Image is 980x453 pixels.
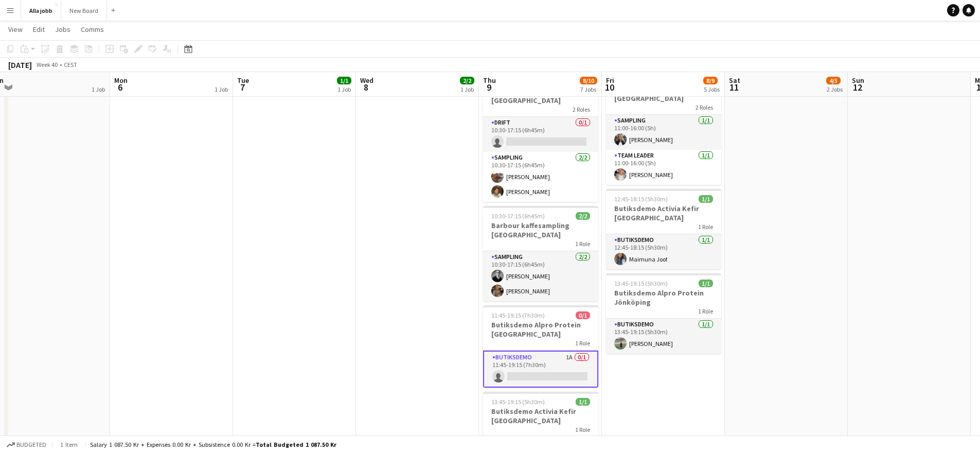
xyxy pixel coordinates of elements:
app-card-role: Sampling2/210:30-17:15 (6h45m)[PERSON_NAME][PERSON_NAME] [483,152,598,202]
span: 1/1 [699,280,713,287]
button: Budgeted [5,439,48,450]
span: Comms [81,25,104,34]
span: 1 Role [575,240,590,248]
div: 1 Job [460,85,474,93]
div: Salary 1 087.50 kr + Expenses 0.00 kr + Subsistence 0.00 kr = [90,441,336,448]
div: 2 Jobs [827,85,843,93]
span: 0/1 [576,311,590,319]
span: 1/1 [337,77,351,84]
span: 6 [113,81,128,93]
span: 1 Role [698,307,713,315]
h3: Butiksdemo Alpro Protein Jönköping [606,288,721,307]
span: Sun [852,76,864,85]
div: [DATE] [8,60,32,70]
span: 12 [850,81,864,93]
span: Wed [360,76,373,85]
span: Sat [729,76,740,85]
h3: Butiksdemo Activia Kefir [GEOGRAPHIC_DATA] [483,407,598,425]
span: 2/2 [460,77,474,84]
span: 12:45-18:15 (5h30m) [614,195,668,203]
span: 2 Roles [573,106,590,113]
app-card-role: Butiksdemo1/113:45-19:15 (5h30m)[PERSON_NAME] [606,319,721,354]
button: Alla jobb [21,1,61,21]
span: 4/5 [826,77,841,84]
span: 1 item [57,441,81,448]
app-job-card: 13:45-19:15 (5h30m)1/1Butiksdemo Alpro Protein Jönköping1 RoleButiksdemo1/113:45-19:15 (5h30m)[PE... [606,273,721,354]
span: Edit [33,25,45,34]
app-card-role: Butiksdemo1A0/111:45-19:15 (7h30m) [483,351,598,388]
span: Fri [606,76,614,85]
app-card-role: Sampling2/210:30-17:15 (6h45m)[PERSON_NAME][PERSON_NAME] [483,251,598,301]
span: 8/10 [580,77,597,84]
span: 2 Roles [696,103,713,111]
app-job-card: 12:45-18:15 (5h30m)1/1Butiksdemo Activia Kefir [GEOGRAPHIC_DATA]1 RoleButiksdemo1/112:45-18:15 (5... [606,189,721,269]
app-card-role: Team Leader1/111:00-16:00 (5h)[PERSON_NAME] [606,150,721,185]
span: 1/1 [576,398,590,406]
span: 1 Role [698,223,713,231]
app-job-card: 10:30-17:15 (6h45m)2/3Barbour kaffesampling [GEOGRAPHIC_DATA]2 RolesDrift0/110:30-17:15 (6h45m) S... [483,72,598,202]
a: Jobs [51,23,75,36]
div: CEST [64,61,77,68]
span: 2/2 [576,212,590,220]
h3: Barbour kaffesampling [GEOGRAPHIC_DATA] [483,221,598,239]
div: 1 Job [92,85,105,93]
span: 1 Role [575,339,590,347]
span: View [8,25,23,34]
span: 1/1 [699,195,713,203]
app-card-role: Sampling1/111:00-16:00 (5h)[PERSON_NAME] [606,115,721,150]
span: 11:45-19:15 (7h30m) [491,311,545,319]
app-card-role: Drift0/110:30-17:15 (6h45m) [483,117,598,152]
span: 7 [236,81,249,93]
span: Mon [114,76,128,85]
h3: Butiksdemo Alpro Protein [GEOGRAPHIC_DATA] [483,320,598,339]
span: 13:45-19:15 (5h30m) [491,398,545,406]
span: 9 [482,81,496,93]
app-job-card: 11:45-19:15 (7h30m)0/1Butiksdemo Alpro Protein [GEOGRAPHIC_DATA]1 RoleButiksdemo1A0/111:45-19:15 ... [483,305,598,388]
span: 13:45-19:15 (5h30m) [614,280,668,287]
app-job-card: 11:00-16:00 (5h)2/2Monkids sampling [GEOGRAPHIC_DATA]2 RolesSampling1/111:00-16:00 (5h)[PERSON_NA... [606,69,721,185]
app-card-role: Butiksdemo1/112:45-18:15 (5h30m)Maimuna Joof [606,234,721,269]
button: New Board [61,1,107,21]
span: 10 [604,81,614,93]
span: 10:30-17:15 (6h45m) [491,212,545,220]
div: 1 Job [215,85,228,93]
span: Week 40 [34,61,60,68]
a: Edit [29,23,49,36]
span: 11 [727,81,740,93]
span: 1 Role [575,426,590,433]
span: 8 [359,81,373,93]
span: Tue [237,76,249,85]
span: 8/9 [703,77,718,84]
a: Comms [77,23,108,36]
div: 1 Job [337,85,351,93]
span: Thu [483,76,496,85]
h3: Butiksdemo Activia Kefir [GEOGRAPHIC_DATA] [606,204,721,222]
a: View [4,23,27,36]
span: Budgeted [16,441,46,448]
app-job-card: 10:30-17:15 (6h45m)2/2Barbour kaffesampling [GEOGRAPHIC_DATA]1 RoleSampling2/210:30-17:15 (6h45m)... [483,206,598,301]
span: Total Budgeted 1 087.50 kr [256,441,336,448]
div: 5 Jobs [704,85,720,93]
span: Jobs [55,25,70,34]
div: 7 Jobs [580,85,597,93]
